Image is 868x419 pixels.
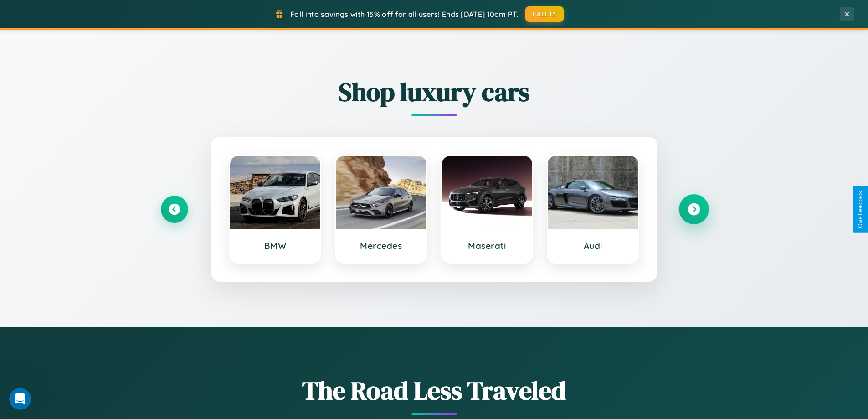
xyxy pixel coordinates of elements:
[557,240,629,251] h3: Audi
[9,388,31,410] iframe: Intercom live chat
[345,240,417,251] h3: Mercedes
[451,240,524,251] h3: Maserati
[161,74,708,109] h2: Shop luxury cars
[290,10,519,19] span: Fall into savings with 15% off for all users! Ends [DATE] 10am PT.
[525,6,564,22] button: FALL15
[161,373,708,408] h1: The Road Less Traveled
[239,240,312,251] h3: BMW
[857,191,863,228] div: Give Feedback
